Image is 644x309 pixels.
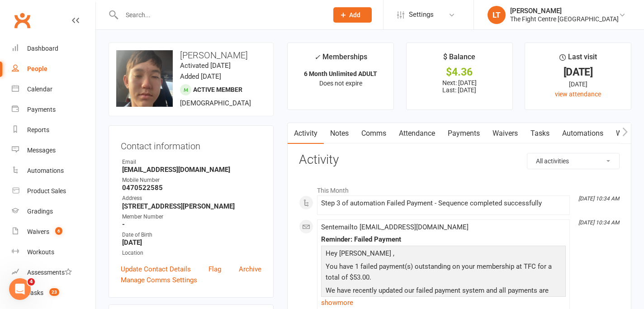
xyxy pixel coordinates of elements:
[314,51,367,68] div: Memberships
[122,213,261,221] div: Member Number
[323,261,563,285] p: You have 1 failed payment(s) outstanding on your membership at TFC for a total of $53.00.
[333,7,372,23] button: Add
[415,79,504,94] p: Next: [DATE] Last: [DATE]
[180,62,231,70] time: Activated [DATE]
[122,158,261,166] div: Email
[27,187,66,195] div: Product Sales
[321,200,566,207] div: Step 3 of automation Failed Payment - Sequence completed successfully
[319,80,362,87] span: Does not expire
[299,153,620,167] h3: Activity
[122,194,261,203] div: Address
[415,67,504,77] div: $4.36
[193,86,242,93] span: Active member
[304,70,377,77] strong: 6 Month Unlimited ADULT
[27,45,58,52] div: Dashboard
[122,184,261,192] strong: 0470522585
[119,9,322,21] input: Search...
[12,283,95,303] a: Tasks 23
[559,51,597,67] div: Last visit
[27,208,53,215] div: Gradings
[27,269,72,276] div: Assessments
[122,231,261,239] div: Date of Birth
[355,123,393,144] a: Comms
[12,140,95,161] a: Messages
[121,138,261,151] h3: Contact information
[12,201,95,222] a: Gradings
[121,264,191,275] a: Update Contact Details
[12,100,95,120] a: Payments
[239,264,261,275] a: Archive
[27,228,49,235] div: Waivers
[486,123,524,144] a: Waivers
[321,223,469,231] span: Sent email to [EMAIL_ADDRESS][DOMAIN_NAME]
[555,90,601,98] a: view attendance
[122,238,261,247] strong: [DATE]
[393,123,441,144] a: Attendance
[12,79,95,100] a: Calendar
[121,275,197,285] a: Manage Comms Settings
[11,9,33,32] a: Clubworx
[510,15,619,23] div: The Fight Centre [GEOGRAPHIC_DATA]
[27,106,56,113] div: Payments
[324,123,355,144] a: Notes
[524,123,556,144] a: Tasks
[49,288,59,296] span: 23
[27,126,49,133] div: Reports
[180,72,221,81] time: Added [DATE]
[510,7,619,15] div: [PERSON_NAME]
[122,220,261,228] strong: -
[27,248,54,256] div: Workouts
[28,278,35,285] span: 4
[556,123,610,144] a: Automations
[349,11,360,19] span: Add
[122,176,261,185] div: Mobile Number
[12,262,95,283] a: Assessments
[288,123,324,144] a: Activity
[443,51,475,67] div: $ Balance
[27,167,64,174] div: Automations
[122,166,261,174] strong: [EMAIL_ADDRESS][DOMAIN_NAME]
[27,86,52,93] div: Calendar
[116,50,173,107] img: image1750197314.png
[12,161,95,181] a: Automations
[122,202,261,210] strong: [STREET_ADDRESS][PERSON_NAME]
[12,222,95,242] a: Waivers 6
[12,242,95,262] a: Workouts
[12,38,95,59] a: Dashboard
[12,59,95,79] a: People
[441,123,486,144] a: Payments
[12,181,95,201] a: Product Sales
[323,248,563,261] p: Hey [PERSON_NAME] ,
[314,53,320,62] i: ✓
[321,296,566,309] a: show more
[27,65,47,72] div: People
[27,289,43,296] div: Tasks
[116,50,266,60] h3: [PERSON_NAME]
[578,195,619,202] i: [DATE] 10:34 AM
[27,147,56,154] div: Messages
[533,67,623,77] div: [DATE]
[409,5,434,25] span: Settings
[533,79,623,89] div: [DATE]
[180,99,251,107] span: [DEMOGRAPHIC_DATA]
[578,219,619,226] i: [DATE] 10:34 AM
[488,6,506,24] div: LT
[122,249,261,257] div: Location
[299,181,620,195] li: This Month
[55,227,62,235] span: 6
[321,236,566,243] div: Reminder: Failed Payment
[208,264,221,275] a: Flag
[12,120,95,140] a: Reports
[9,278,31,300] iframe: Intercom live chat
